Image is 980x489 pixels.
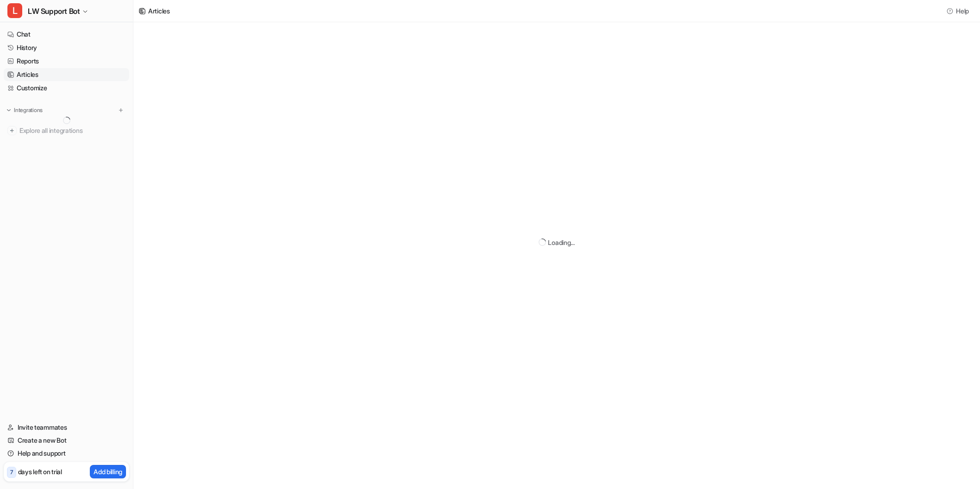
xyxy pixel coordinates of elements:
[4,106,45,115] button: Integrations
[944,4,973,18] button: Help
[14,107,43,114] p: Integrations
[4,124,129,137] a: Explore all integrations
[4,68,129,81] a: Articles
[148,6,170,16] div: Articles
[7,126,17,135] img: explore all integrations
[548,238,574,247] div: Loading...
[4,81,129,94] a: Customize
[4,28,129,41] a: Chat
[4,434,129,447] a: Create a new Bot
[118,107,124,113] img: menu_add.svg
[28,5,80,18] span: LW Support Bot
[19,123,126,138] span: Explore all integrations
[4,447,129,460] a: Help and support
[94,467,122,476] p: Add billing
[90,465,126,478] button: Add billing
[4,421,129,434] a: Invite teammates
[10,468,13,476] p: 7
[7,3,22,18] span: L
[4,55,129,68] a: Reports
[6,107,12,113] img: expand menu
[18,467,62,476] p: days left on trial
[4,41,129,54] a: History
